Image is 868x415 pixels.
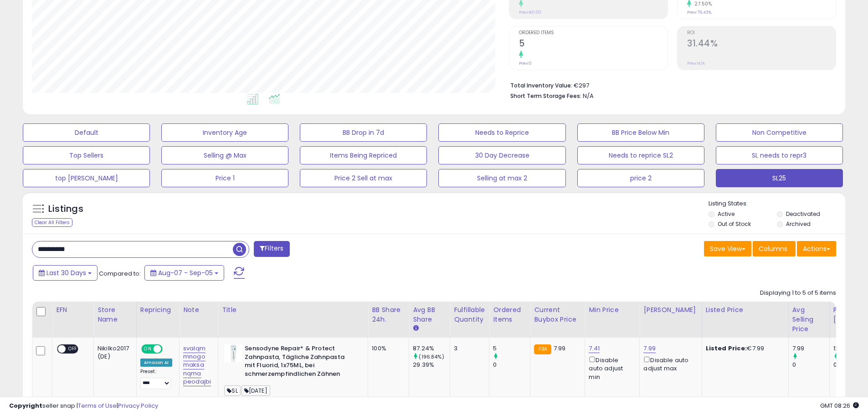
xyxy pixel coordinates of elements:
[32,218,72,227] div: Clear All Filters
[709,200,845,208] p: Listing States:
[643,355,694,373] div: Disable auto adjust max
[454,305,485,324] div: Fulfillable Quantity
[419,353,444,360] small: (196.84%)
[493,344,530,353] div: 5
[583,92,594,100] span: N/A
[438,146,565,164] button: 30 Day Decrease
[577,123,704,142] button: BB Price Below Min
[144,265,224,281] button: Aug-07 - Sep-05
[142,345,154,353] span: ON
[438,169,565,187] button: Selling at max 2
[99,269,141,278] span: Compared to:
[716,146,843,164] button: SL needs to repr3
[820,401,859,410] span: 2025-10-6 08:26 GMT
[510,82,572,89] b: Total Inventory Value:
[224,385,240,396] span: SL
[183,305,214,315] div: Note
[753,241,796,256] button: Columns
[48,203,83,215] h5: Listings
[519,38,668,51] h2: 5
[372,305,405,324] div: BB Share 24h.
[589,305,636,315] div: Min Price
[718,220,751,228] label: Out of Stock
[158,268,213,277] span: Aug-07 - Sep-05
[687,31,836,36] span: ROI
[413,344,450,353] div: 87.24%
[716,123,843,142] button: Non Competitive
[577,169,704,187] button: price 2
[493,361,530,369] div: 0
[554,344,566,353] span: 7.99
[161,123,288,142] button: Inventory Age
[643,344,656,353] a: 7.99
[643,305,698,315] div: [PERSON_NAME]
[759,244,787,253] span: Columns
[241,385,270,396] span: [DATE]
[78,401,117,410] a: Terms of Use
[98,305,133,324] div: Store Name
[786,220,811,228] label: Archived
[23,123,150,142] button: Default
[161,345,175,353] span: OFF
[454,344,482,353] div: 3
[140,305,175,315] div: Repricing
[300,146,427,164] button: Items Being Repriced
[519,31,668,36] span: Ordered Items
[66,345,80,353] span: OFF
[706,344,781,353] div: €7.99
[224,344,242,363] img: 41GNds4aZFL._SL40_.jpg
[510,79,829,90] li: €297
[118,401,158,410] a: Privacy Policy
[510,92,581,100] b: Short Term Storage Fees:
[589,355,632,381] div: Disable auto adjust min
[23,169,150,187] button: top [PERSON_NAME]
[792,361,829,369] div: 0
[589,344,600,353] a: 7.41
[519,10,541,15] small: Prev: €0.00
[716,169,843,187] button: SL25
[413,305,446,324] div: Avg BB Share
[493,305,526,324] div: Ordered Items
[23,146,150,164] button: Top Sellers
[691,0,712,7] small: 27.50%
[577,146,704,164] button: Needs to reprice SL2
[183,344,211,386] a: svalqm mnogo maksa nqma peodajbi
[786,210,820,218] label: Deactivated
[413,324,418,333] small: Avg BB Share.
[792,305,826,334] div: Avg Selling Price
[706,344,747,353] b: Listed Price:
[161,146,288,164] button: Selling @ Max
[413,361,450,369] div: 29.39%
[687,61,705,66] small: Prev: N/A
[792,344,829,353] div: 7.99
[797,241,836,256] button: Actions
[140,359,172,367] div: Amazon AI
[254,241,289,257] button: Filters
[687,38,836,51] h2: 31.44%
[245,344,355,380] b: Sensodyne Repair* & Protect Zahnpasta, Tägliche Zahnpasta mit Fluorid, 1x75ML, bei schmerzempfind...
[56,305,90,315] div: EFN
[372,344,402,353] div: 100%
[534,305,581,324] div: Current Buybox Price
[687,10,711,15] small: Prev: 76.43%
[706,305,785,315] div: Listed Price
[300,169,427,187] button: Price 2 Sell at max
[98,344,129,361] div: Nikilko2017 (DE)
[46,268,86,277] span: Last 30 Days
[161,169,288,187] button: Price 1
[718,210,734,218] label: Active
[704,241,751,256] button: Save View
[222,305,364,315] div: Title
[438,123,565,142] button: Needs to Reprice
[760,289,836,297] div: Displaying 1 to 5 of 5 items
[534,344,551,354] small: FBA
[140,369,172,389] div: Preset:
[9,401,42,410] strong: Copyright
[519,61,532,66] small: Prev: 0
[33,265,98,281] button: Last 30 Days
[300,123,427,142] button: BB Drop in 7d
[9,402,158,410] div: seller snap | |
